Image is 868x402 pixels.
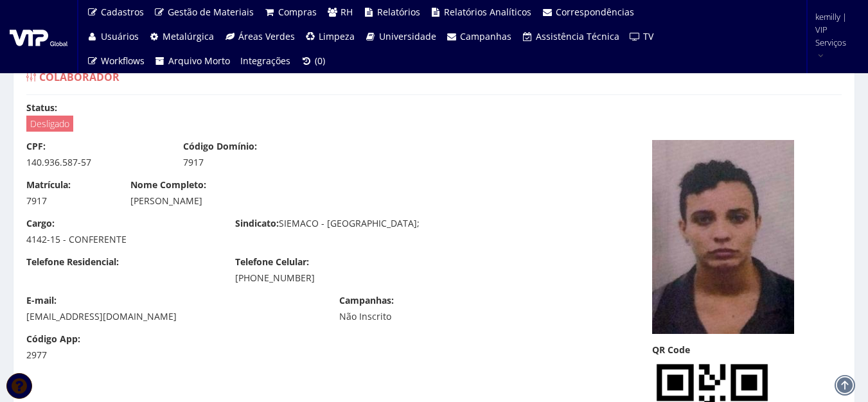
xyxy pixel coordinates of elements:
[26,179,71,191] label: Matrícula:
[130,195,529,207] div: [PERSON_NAME]
[26,333,80,345] label: Código App:
[26,140,46,153] label: CPF:
[226,217,434,233] div: SIEMACO - [GEOGRAPHIC_DATA];
[235,272,425,284] div: [PHONE_NUMBER]
[26,256,119,268] label: Telefone Residencial:
[460,30,511,42] span: Campanhas
[101,30,139,42] span: Usuários
[339,310,477,323] div: Não Inscrito
[39,70,120,84] span: Colaborador
[10,27,67,46] img: logo
[183,156,321,169] div: 7917
[26,156,164,169] div: 140.936.587-57
[379,30,436,42] span: Universidade
[517,24,624,49] a: Assistência Técnica
[652,344,690,356] label: QR Code
[168,55,230,67] span: Arquivo Morto
[26,233,216,246] div: 4142-15 - CONFERENTE
[168,6,254,18] span: Gestão de Materiais
[238,30,295,42] span: Áreas Verdes
[26,195,111,207] div: 7917
[643,30,653,42] span: TV
[26,116,73,132] span: Desligado
[26,310,320,323] div: [EMAIL_ADDRESS][DOMAIN_NAME]
[815,10,851,49] span: kemilly | VIP Serviços
[296,49,330,73] a: (0)
[377,6,420,18] span: Relatórios
[101,6,144,18] span: Cadastros
[130,179,206,191] label: Nome Completo:
[556,6,634,18] span: Correspondências
[235,256,309,268] label: Telefone Celular:
[26,294,57,307] label: E-mail:
[26,101,57,114] label: Status:
[26,217,55,230] label: Cargo:
[278,6,317,18] span: Compras
[82,24,144,49] a: Usuários
[101,55,145,67] span: Workflows
[624,24,659,49] a: TV
[444,6,531,18] span: Relatórios Analíticos
[163,30,214,42] span: Metalúrgica
[26,349,111,362] div: 2977
[341,6,353,18] span: RH
[183,140,257,153] label: Código Domínio:
[300,24,360,49] a: Limpeza
[360,24,441,49] a: Universidade
[240,55,290,67] span: Integrações
[536,30,619,42] span: Assistência Técnica
[339,294,394,307] label: Campanhas:
[219,24,300,49] a: Áreas Verdes
[441,24,517,49] a: Campanhas
[652,140,794,334] img: 3x4-danielle-167214438463aae6004122b.JPG
[315,55,325,67] span: (0)
[150,49,236,73] a: Arquivo Morto
[144,24,220,49] a: Metalúrgica
[235,217,279,230] label: Sindicato:
[82,49,150,73] a: Workflows
[235,49,296,73] a: Integrações
[319,30,355,42] span: Limpeza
